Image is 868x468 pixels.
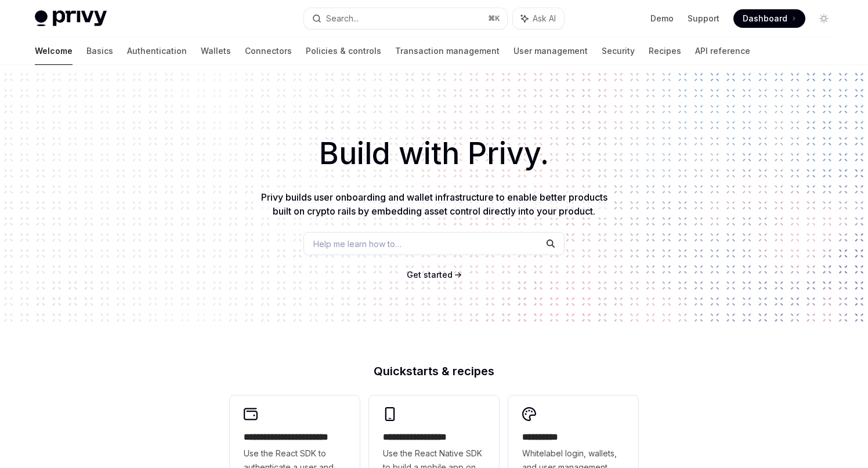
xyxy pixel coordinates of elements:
a: Get started [407,269,453,281]
div: Search... [326,12,359,26]
button: Search...⌘K [304,8,507,29]
span: Privy builds user onboarding and wallet infrastructure to enable better products built on crypto ... [261,191,607,217]
a: Policies & controls [306,37,381,65]
a: Connectors [245,37,292,65]
button: Toggle dark mode [815,9,833,28]
span: Get started [407,270,453,280]
img: light logo [35,10,107,27]
span: Dashboard [743,13,787,24]
h2: Quickstarts & recipes [230,365,638,377]
a: User management [513,37,588,65]
a: Recipes [649,37,681,65]
a: Wallets [201,37,231,65]
h1: Build with Privy. [19,131,849,176]
a: Security [602,37,635,65]
a: API reference [695,37,750,65]
button: Ask AI [513,8,564,29]
a: Dashboard [733,9,805,28]
a: Welcome [35,37,73,65]
span: Help me learn how to… [313,238,402,250]
a: Support [688,13,719,24]
a: Basics [86,37,113,65]
a: Authentication [127,37,187,65]
span: Ask AI [533,13,556,24]
a: Demo [650,13,674,24]
span: ⌘ K [488,14,500,23]
a: Transaction management [395,37,500,65]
